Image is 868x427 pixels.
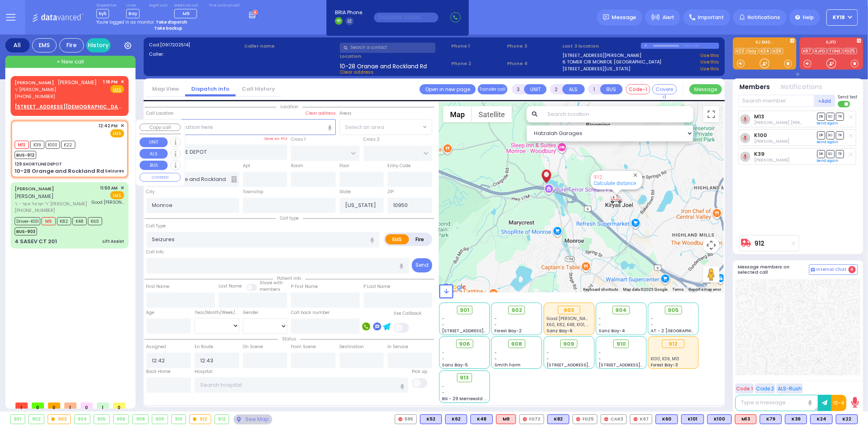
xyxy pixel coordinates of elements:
a: Dispatch info [185,85,236,93]
a: Use this [700,52,719,59]
span: 1 [64,403,77,409]
span: 12:42 PM [99,123,118,129]
span: - [442,316,445,322]
span: Other building occupants [231,176,237,183]
div: BLS [785,414,807,424]
div: K22 [836,414,858,424]
button: Code 2 [755,383,775,394]
div: 902 [29,415,44,424]
span: - [599,350,601,356]
label: P First Name [291,283,318,290]
button: COVERED [140,173,181,182]
button: Members [740,83,770,92]
label: Use Callback [394,310,422,317]
a: [PERSON_NAME] [15,79,54,86]
span: Phone 2 [451,60,504,67]
button: KY18 [826,9,858,26]
span: EMS [110,191,124,199]
a: History [86,38,111,52]
div: ALS [735,414,756,424]
div: All [5,38,30,52]
div: EMS [32,38,57,52]
div: BLS [470,414,493,424]
div: 901 [11,415,25,424]
span: [PHONE_NUMBER] [15,207,55,213]
span: Alert [662,14,674,21]
span: Select an area [345,123,384,131]
button: +Add [814,95,835,107]
span: [PERSON_NAME] [58,79,97,86]
span: 901 [460,306,469,314]
span: Bay [126,9,140,18]
label: Floor [339,163,349,169]
div: Fire [59,38,84,52]
span: K48 [72,217,87,225]
div: BLS [760,414,782,424]
span: Message [612,13,636,22]
span: - [442,322,445,328]
div: K60 [656,414,678,424]
div: 912 [610,194,623,204]
span: 1:16 PM [103,79,118,85]
div: Lift Assist [103,238,124,244]
div: FD25 [573,414,597,424]
span: ✕ [120,78,124,85]
span: 11:50 AM [101,185,118,191]
div: 908 [133,415,148,424]
div: K48 [470,414,493,424]
span: M9 [42,217,56,225]
a: Open in new page [420,84,476,94]
label: En Route [195,344,213,350]
span: EMS [110,129,124,137]
label: In Service [387,344,408,350]
label: Save as POI [264,136,287,142]
label: Areas [339,110,352,117]
label: P Last Name [363,283,390,290]
a: 6 TOMER CIR MONROE [GEOGRAPHIC_DATA] [563,59,662,65]
span: Sanz Bay-4 [599,328,625,334]
span: [PHONE_NUMBER] [15,93,55,100]
div: BLS [420,414,442,424]
button: ALS [562,84,585,94]
span: 10-28 Orange and Rockland Rd [340,62,427,69]
div: 129 SHORTLINE DEPOT [15,161,62,167]
span: Location [276,104,302,110]
span: M13 [15,141,29,149]
input: Search member [738,95,814,107]
a: [STREET_ADDRESS][PERSON_NAME] [563,52,642,59]
label: Call back number [291,309,330,316]
span: - [547,350,549,356]
div: CAR3 [601,414,627,424]
label: Medic on call [174,3,200,8]
span: 0 [48,403,60,409]
a: Send again [817,139,839,144]
a: K39 [772,48,783,54]
a: [STREET_ADDRESS][US_STATE] [563,65,631,72]
span: Phone 4 [507,60,560,67]
label: Call Location [146,110,174,117]
label: Fire units on call [209,3,240,8]
span: 913 [460,374,469,382]
label: Pick up [412,368,427,375]
label: Entry Code [387,163,411,169]
a: K67 [802,48,813,54]
label: Last 3 location [563,43,641,50]
div: 905 [94,415,109,424]
span: Status [278,336,300,342]
span: DR [817,131,825,139]
label: Dispatcher [96,3,117,8]
label: Call Type [146,223,166,229]
span: 908 [511,340,522,348]
span: ר' [PERSON_NAME] [15,86,97,93]
span: K39 [30,141,44,149]
span: K100, K39, M13 [651,356,680,362]
span: KY18 [833,14,845,21]
a: 912 [594,174,602,180]
span: 906 [459,340,470,348]
span: K22 [61,141,75,149]
label: Apt [243,163,250,169]
div: See map [234,414,272,425]
span: BRIA Phone [335,9,362,16]
button: Copy call [140,124,181,131]
span: - [547,356,549,362]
